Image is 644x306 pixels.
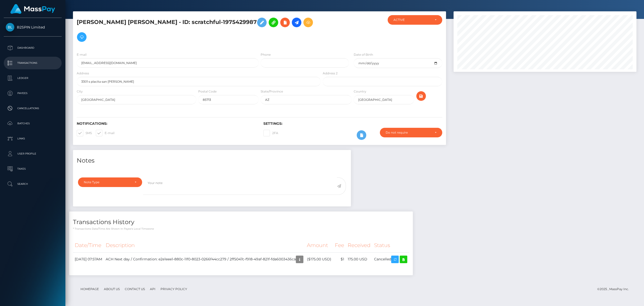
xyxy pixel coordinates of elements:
[77,71,89,76] label: Address
[73,218,409,227] h4: Transactions History
[104,252,305,266] td: ACH Next day / Confirmation: e2e1eee1-880c-11f0-8023-0266f44cc279 / 2ff5047c-f918-49af-821f-fda60...
[4,42,62,54] a: Dashboard
[261,89,283,94] label: State/Province
[123,285,147,293] a: Contact Us
[261,52,271,57] label: Phone
[4,117,62,130] a: Batches
[84,180,131,184] div: Note Type
[4,178,62,190] a: Search
[77,121,256,126] h6: Notifications:
[4,25,62,29] span: B2SPIN Limited
[96,130,114,136] label: E-mail
[333,238,346,252] th: Fee
[380,128,442,137] button: Do not require
[158,285,189,293] a: Privacy Policy
[6,165,60,173] p: Taxes
[263,130,278,136] label: 2FA
[77,130,92,136] label: SMS
[104,238,305,252] th: Description
[198,89,217,94] label: Postal Code
[597,286,633,292] div: © 2025 , MassPay Inc.
[6,105,60,112] p: Cancellations
[393,18,431,22] div: ACTIVE
[305,238,333,252] th: Amount
[148,285,157,293] a: API
[73,252,104,266] td: [DATE] 07:57AM
[263,121,442,126] h6: Settings:
[4,102,62,115] a: Cancellations
[6,135,60,142] p: Links
[372,252,409,266] td: Cancelled
[6,120,60,127] p: Batches
[6,180,60,188] p: Search
[4,87,62,100] a: Payees
[78,285,101,293] a: Homepage
[6,150,60,158] p: User Profile
[4,147,62,160] a: User Profile
[354,52,373,57] label: Date of Birth
[4,72,62,84] a: Ledger
[346,252,372,266] td: 175.00 USD
[73,238,104,252] th: Date/Time
[6,44,60,52] p: Dashboard
[73,227,409,231] p: * Transactions date/time are shown in payee's local timezone
[77,52,87,57] label: E-mail
[6,59,60,67] p: Transactions
[346,238,372,252] th: Received
[6,89,60,97] p: Payees
[388,15,442,25] button: ACTIVE
[333,252,346,266] td: $1
[4,163,62,175] a: Taxes
[323,71,338,76] label: Address 2
[102,285,122,293] a: About Us
[4,57,62,69] a: Transactions
[6,23,14,32] img: B2SPIN Limited
[4,132,62,145] a: Links
[77,156,347,165] h4: Notes
[6,74,60,82] p: Ledger
[372,238,409,252] th: Status
[292,18,301,27] a: Initiate Payout
[305,252,333,266] td: ($175.00 USD)
[10,4,55,14] img: MassPay Logo
[77,15,318,44] h5: [PERSON_NAME] [PERSON_NAME] - ID: scratchful-1975429987
[386,131,431,135] div: Do not require
[78,177,142,187] button: Note Type
[354,89,366,94] label: Country
[77,89,83,94] label: City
